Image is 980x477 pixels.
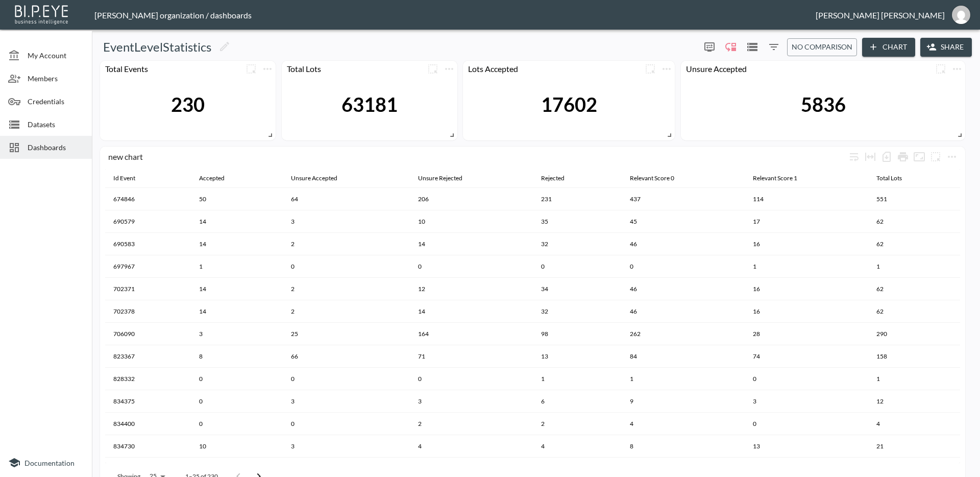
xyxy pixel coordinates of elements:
[283,413,409,435] th: 0
[283,323,409,345] th: 25
[533,413,621,435] th: 2
[105,210,191,233] th: 690579
[745,323,868,345] th: 28
[622,435,745,458] th: 8
[745,255,868,278] th: 1
[410,300,533,323] th: 14
[410,233,533,255] th: 14
[745,188,868,210] th: 114
[753,172,811,184] span: Relevant Score 1
[944,149,960,165] span: Chart settings
[949,61,965,77] button: more
[933,63,949,73] span: Attach chart to a group
[105,345,191,368] th: 823367
[191,255,283,278] th: 1
[283,368,409,390] th: 0
[291,172,337,184] div: Unsure Accepted
[541,172,578,184] span: Rejected
[113,172,149,184] span: Id Event
[191,390,283,413] th: 0
[745,233,868,255] th: 16
[171,92,205,116] div: 230
[745,413,868,435] th: 0
[927,151,944,160] span: Attach chart to a group
[113,172,135,184] div: Id Event
[441,61,457,77] span: Chart settings
[895,149,911,165] div: Print
[622,323,745,345] th: 262
[541,172,565,184] div: Rejected
[425,61,441,77] button: more
[105,233,191,255] th: 690583
[283,390,409,413] th: 3
[103,39,211,55] h5: EventLevelStatistics
[868,188,960,210] th: 551
[418,172,476,184] span: Unsure Rejected
[927,149,944,165] button: more
[199,172,238,184] span: Accepted
[24,459,75,467] span: Documentation
[283,345,409,368] th: 66
[622,188,745,210] th: 437
[105,300,191,323] th: 702378
[410,188,533,210] th: 206
[341,92,398,116] div: 63181
[533,345,621,368] th: 13
[658,61,675,77] span: Chart settings
[28,96,84,107] span: Credentials
[533,210,621,233] th: 35
[622,345,745,368] th: 84
[425,63,441,73] span: Attach chart to a group
[868,210,960,233] th: 62
[952,6,970,24] img: 48a08454d2e9a98355129b96a95f95bf
[108,152,846,161] div: new chart
[622,413,745,435] th: 4
[410,210,533,233] th: 10
[191,323,283,345] th: 3
[745,390,868,413] th: 3
[410,413,533,435] th: 2
[945,3,977,27] button: nadia@mutualart.com
[94,10,816,20] div: [PERSON_NAME] organization / dashboards
[533,278,621,300] th: 34
[911,149,927,165] button: Fullscreen
[418,172,462,184] div: Unsure Rejected
[410,323,533,345] th: 164
[105,368,191,390] th: 828332
[868,368,960,390] th: 1
[533,323,621,345] th: 98
[191,413,283,435] th: 0
[28,142,84,153] span: Dashboards
[878,149,895,165] div: Number of rows selected for download: 230
[191,368,283,390] th: 0
[801,92,846,116] div: 5836
[846,149,862,165] div: Wrap text
[701,39,718,55] button: more
[876,172,902,184] div: Total Lots
[410,368,533,390] th: 0
[744,39,761,55] button: Datasets
[745,345,868,368] th: 74
[868,300,960,323] th: 62
[630,172,674,184] div: Relevant Score 0
[792,41,852,54] span: No comparison
[191,233,283,255] th: 14
[28,119,84,130] span: Datasets
[283,233,409,255] th: 2
[243,61,259,77] button: more
[105,413,191,435] th: 834400
[283,188,409,210] th: 64
[410,345,533,368] th: 71
[701,39,718,55] span: Display settings
[876,172,915,184] span: Total Lots
[868,345,960,368] th: 158
[410,390,533,413] th: 3
[105,390,191,413] th: 834375
[622,278,745,300] th: 46
[533,300,621,323] th: 32
[191,435,283,458] th: 10
[533,255,621,278] th: 0
[105,255,191,278] th: 697967
[291,172,351,184] span: Unsure Accepted
[862,38,915,57] button: Chart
